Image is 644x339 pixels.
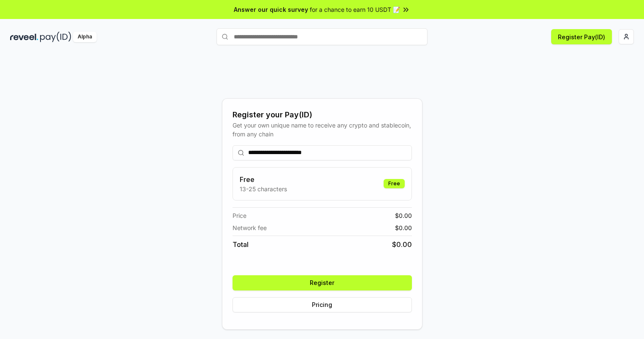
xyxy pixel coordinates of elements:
[233,297,412,312] button: Pricing
[395,223,412,232] span: $ 0.00
[10,32,38,42] img: reveel_dark
[384,179,405,188] div: Free
[310,5,400,14] span: for a chance to earn 10 USDT 📝
[233,239,249,250] span: Total
[240,184,287,193] p: 13-25 characters
[234,5,308,14] span: Answer our quick survey
[395,211,412,220] span: $ 0.00
[233,109,412,121] div: Register your Pay(ID)
[233,275,412,290] button: Register
[40,32,71,42] img: pay_id
[240,174,287,184] h3: Free
[233,223,267,232] span: Network fee
[392,239,412,250] span: $ 0.00
[73,32,97,42] div: Alpha
[233,121,412,138] div: Get your own unique name to receive any crypto and stablecoin, from any chain
[551,29,612,44] button: Register Pay(ID)
[233,211,246,220] span: Price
